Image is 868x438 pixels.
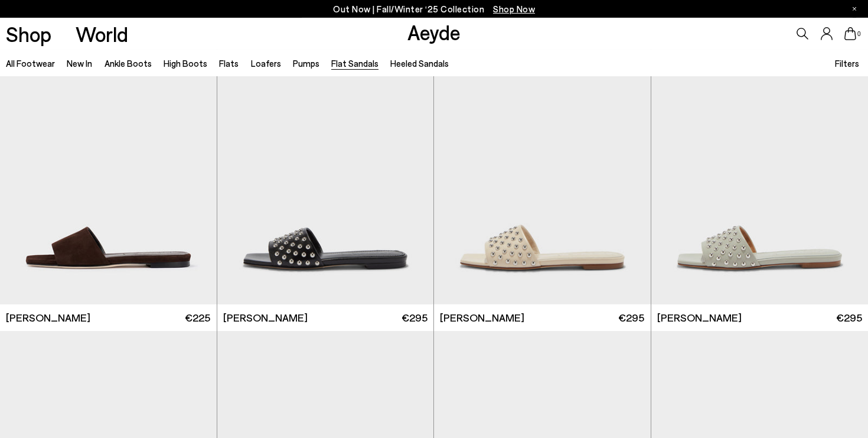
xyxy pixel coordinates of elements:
[6,310,90,325] span: [PERSON_NAME]
[835,58,859,69] span: Filters
[67,58,92,69] a: New In
[434,33,651,305] a: Next slide Previous slide
[185,310,210,325] span: €225
[618,310,644,325] span: €295
[251,58,281,69] a: Loafers
[333,2,535,17] p: Out Now | Fall/Winter ‘25 Collection
[434,304,651,331] a: [PERSON_NAME] €295
[402,310,428,325] span: €295
[223,310,308,325] span: [PERSON_NAME]
[217,33,434,305] img: Anna Studded Leather Sandals
[434,33,651,305] div: 1 / 6
[6,24,51,44] a: Shop
[76,24,128,44] a: World
[856,31,862,37] span: 0
[493,4,535,14] span: Navigate to /collections/new-in
[217,304,434,331] a: [PERSON_NAME] €295
[331,58,378,69] a: Flat Sandals
[105,58,152,69] a: Ankle Boots
[836,310,862,325] span: €295
[219,58,239,69] a: Flats
[6,58,55,69] a: All Footwear
[434,33,651,305] img: Anna Studded Leather Sandals
[390,58,449,69] a: Heeled Sandals
[164,58,207,69] a: High Boots
[440,310,524,325] span: [PERSON_NAME]
[657,310,742,325] span: [PERSON_NAME]
[293,58,319,69] a: Pumps
[844,27,856,40] a: 0
[407,20,461,44] a: Aeyde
